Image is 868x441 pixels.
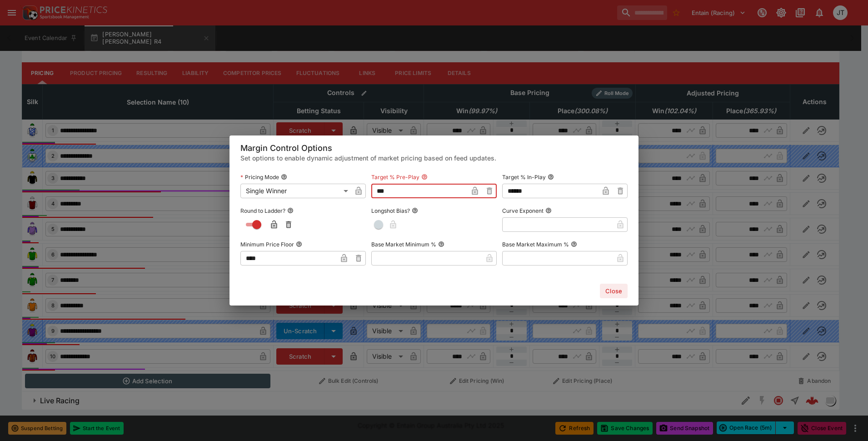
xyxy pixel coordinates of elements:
p: Base Market Minimum % [371,241,436,248]
button: Base Market Minimum % [438,241,444,247]
p: Target % Pre-Play [371,173,419,181]
button: Base Market Maximum % [571,241,577,247]
h6: Set options to enable dynamic adjustment of market pricing based on feed updates. [240,153,628,163]
button: Minimum Price Floor [296,241,302,247]
button: Round to Ladder? [287,207,294,214]
h5: Margin Control Options [240,143,628,153]
p: Round to Ladder? [240,207,285,215]
button: Longshot Bias? [412,207,418,214]
button: Curve Exponent [545,207,552,214]
p: Minimum Price Floor [240,241,294,248]
p: Base Market Maximum % [502,241,569,248]
button: Close [600,284,628,298]
p: Curve Exponent [502,207,544,215]
button: Pricing Mode [281,174,287,180]
button: Target % Pre-Play [421,174,428,180]
p: Pricing Mode [240,173,279,181]
button: Target % In-Play [548,174,554,180]
p: Longshot Bias? [371,207,410,215]
div: Single Winner [240,184,351,198]
p: Target % In-Play [502,173,546,181]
